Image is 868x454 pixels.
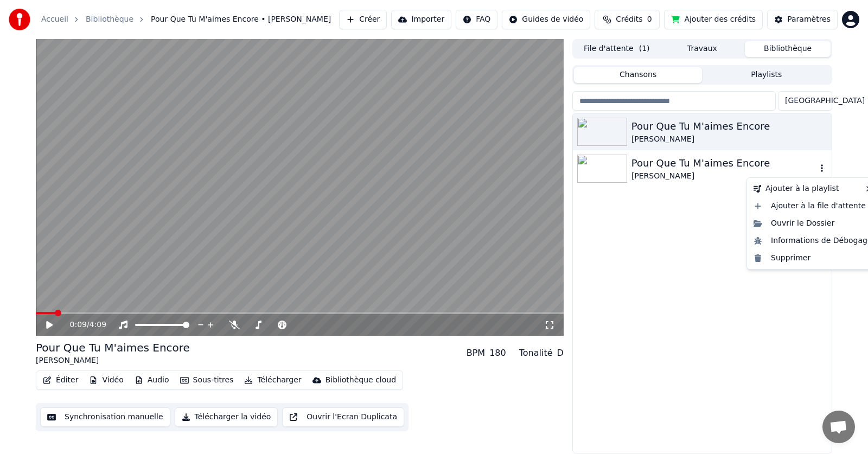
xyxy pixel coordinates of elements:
[70,319,87,330] span: 0:09
[86,14,133,25] a: Bibliothèque
[631,156,816,171] div: Pour Que Tu M'aimes Encore
[325,375,396,386] div: Bibliothèque cloud
[151,14,331,25] span: Pour Que Tu M'aimes Encore • [PERSON_NAME]
[90,319,106,330] span: 4:09
[767,10,838,29] button: Paramètres
[70,319,96,330] div: /
[822,411,855,443] div: Ouvrir le chat
[175,407,278,427] button: Télécharger la vidéo
[787,14,831,25] div: Paramètres
[574,41,660,57] button: File d'attente
[391,10,451,29] button: Importer
[502,10,590,29] button: Guides de vidéo
[664,10,763,29] button: Ajouter des crédits
[660,41,745,57] button: Travaux
[85,373,127,388] button: Vidéo
[519,347,553,360] div: Tonalité
[240,373,305,388] button: Télécharger
[489,347,506,360] div: 180
[647,14,652,25] span: 0
[36,355,190,366] div: [PERSON_NAME]
[9,9,30,30] img: youka
[41,14,331,25] nav: breadcrumb
[40,407,170,427] button: Synchronisation manuelle
[702,67,831,83] button: Playlists
[595,10,660,29] button: Crédits0
[41,14,68,25] a: Accueil
[639,43,650,54] span: ( 1 )
[631,134,827,145] div: [PERSON_NAME]
[176,373,238,388] button: Sous-titres
[456,10,497,29] button: FAQ
[631,119,827,134] div: Pour Que Tu M'aimes Encore
[745,41,831,57] button: Bibliothèque
[36,340,190,355] div: Pour Que Tu M'aimes Encore
[631,171,816,182] div: [PERSON_NAME]
[39,373,82,388] button: Éditer
[557,347,564,360] div: D
[616,14,642,25] span: Crédits
[467,347,485,360] div: BPM
[282,407,404,427] button: Ouvrir l'Ecran Duplicata
[130,373,174,388] button: Audio
[339,10,387,29] button: Créer
[785,95,865,106] span: [GEOGRAPHIC_DATA]
[574,67,703,83] button: Chansons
